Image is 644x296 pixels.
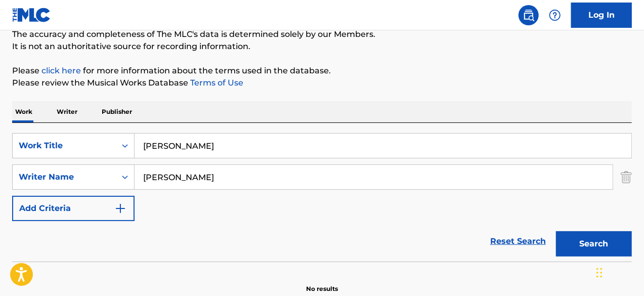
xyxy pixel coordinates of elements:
p: No results [306,272,338,293]
img: Delete Criterion [621,164,632,190]
form: Search Form [12,133,632,262]
img: help [549,9,561,21]
a: Terms of Use [188,78,243,88]
a: Log In [571,3,632,28]
p: Writer [54,101,80,122]
div: Writer Name [19,171,110,183]
div: Drag [596,258,603,288]
a: Reset Search [485,230,551,252]
a: click here [41,66,81,75]
div: Help [545,5,565,25]
div: Work Title [19,140,110,152]
p: Please for more information about the terms used in the database. [12,65,632,77]
a: Public Search [519,5,539,25]
p: Publisher [99,101,135,122]
button: Search [556,231,632,257]
p: The accuracy and completeness of The MLC's data is determined solely by our Members. [12,28,632,40]
p: Work [12,101,35,122]
img: 9d2ae6d4665cec9f34b9.svg [114,202,126,215]
p: Please review the Musical Works Database [12,77,632,89]
img: search [523,9,535,21]
p: It is not an authoritative source for recording information. [12,40,632,53]
img: MLC Logo [12,8,51,22]
iframe: Chat Widget [593,247,644,296]
button: Add Criteria [12,196,135,221]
